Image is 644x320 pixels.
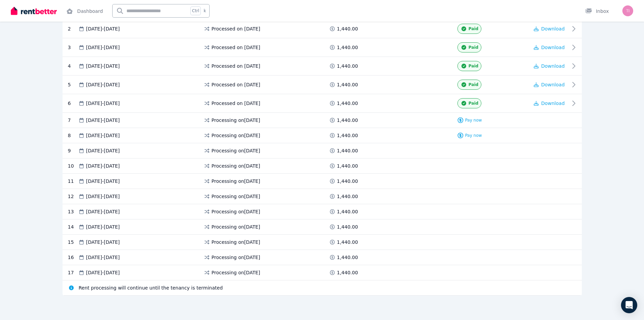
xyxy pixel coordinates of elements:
[86,208,120,215] span: [DATE] - [DATE]
[86,254,120,261] span: [DATE] - [DATE]
[212,147,260,154] span: Processing on [DATE]
[337,117,358,124] span: 1,440.00
[541,45,565,50] span: Download
[86,63,120,69] span: [DATE] - [DATE]
[212,239,260,246] span: Processing on [DATE]
[621,297,637,313] div: Open Intercom Messenger
[469,26,478,31] span: Paid
[469,101,478,106] span: Paid
[337,163,358,169] span: 1,440.00
[534,25,565,32] button: Download
[68,61,78,71] div: 4
[212,208,260,215] span: Processing on [DATE]
[212,117,260,124] span: Processing on [DATE]
[86,193,120,200] span: [DATE] - [DATE]
[337,147,358,154] span: 1,440.00
[337,208,358,215] span: 1,440.00
[541,82,565,87] span: Download
[337,254,358,261] span: 1,440.00
[622,5,633,16] img: Tingting Wang
[541,63,565,69] span: Download
[212,193,260,200] span: Processing on [DATE]
[204,8,206,14] span: k
[79,284,223,291] span: Rent processing will continue until the tenancy is terminated
[86,117,120,124] span: [DATE] - [DATE]
[68,163,78,169] div: 10
[86,163,120,169] span: [DATE] - [DATE]
[465,133,482,138] span: Pay now
[212,163,260,169] span: Processing on [DATE]
[534,63,565,69] button: Download
[68,178,78,185] div: 11
[337,269,358,276] span: 1,440.00
[337,25,358,32] span: 1,440.00
[465,118,482,123] span: Pay now
[541,101,565,106] span: Download
[337,44,358,51] span: 1,440.00
[212,254,260,261] span: Processing on [DATE]
[534,44,565,51] button: Download
[68,42,78,52] div: 3
[469,45,478,50] span: Paid
[190,6,201,15] span: Ctrl
[68,208,78,215] div: 13
[68,132,78,139] div: 8
[212,269,260,276] span: Processing on [DATE]
[11,6,57,16] img: RentBetter
[337,178,358,185] span: 1,440.00
[86,100,120,107] span: [DATE] - [DATE]
[534,81,565,88] button: Download
[68,254,78,261] div: 16
[337,100,358,107] span: 1,440.00
[68,80,78,90] div: 5
[534,100,565,107] button: Download
[86,269,120,276] span: [DATE] - [DATE]
[337,193,358,200] span: 1,440.00
[337,239,358,246] span: 1,440.00
[68,24,78,34] div: 2
[68,193,78,200] div: 12
[68,117,78,124] div: 7
[86,25,120,32] span: [DATE] - [DATE]
[68,239,78,246] div: 15
[469,82,478,87] span: Paid
[86,81,120,88] span: [DATE] - [DATE]
[86,178,120,185] span: [DATE] - [DATE]
[212,63,260,69] span: Processed on [DATE]
[212,81,260,88] span: Processed on [DATE]
[337,63,358,69] span: 1,440.00
[585,8,609,15] div: Inbox
[212,25,260,32] span: Processed on [DATE]
[212,100,260,107] span: Processed on [DATE]
[86,44,120,51] span: [DATE] - [DATE]
[86,132,120,139] span: [DATE] - [DATE]
[541,26,565,31] span: Download
[212,223,260,230] span: Processing on [DATE]
[337,132,358,139] span: 1,440.00
[337,223,358,230] span: 1,440.00
[337,81,358,88] span: 1,440.00
[86,147,120,154] span: [DATE] - [DATE]
[212,44,260,51] span: Processed on [DATE]
[86,223,120,230] span: [DATE] - [DATE]
[68,147,78,154] div: 9
[68,223,78,230] div: 14
[212,132,260,139] span: Processing on [DATE]
[86,239,120,246] span: [DATE] - [DATE]
[469,63,478,69] span: Paid
[68,98,78,108] div: 6
[212,178,260,185] span: Processing on [DATE]
[68,269,78,276] div: 17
